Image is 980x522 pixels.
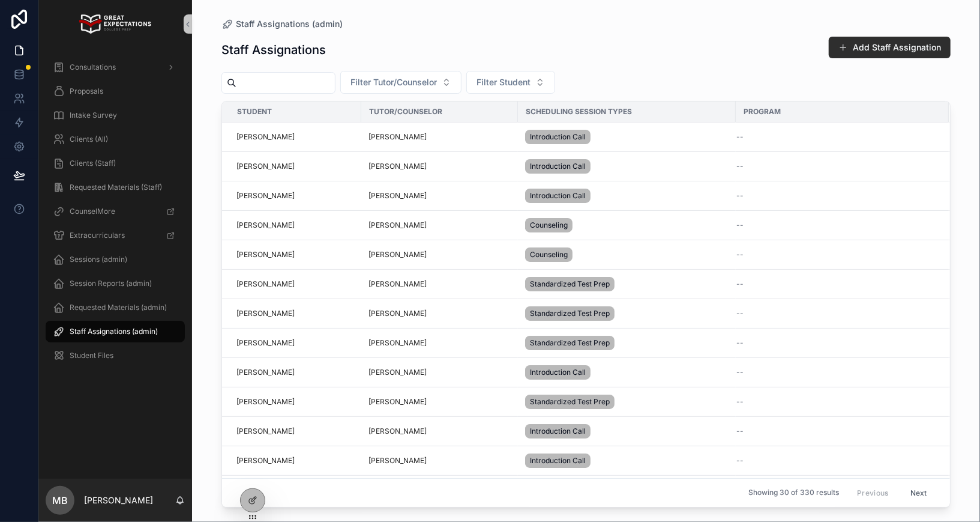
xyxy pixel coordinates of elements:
span: Staff Assignations (admin) [236,18,343,30]
span: Student [237,107,272,117]
a: [PERSON_NAME] [236,132,354,142]
a: [PERSON_NAME] [368,426,427,436]
a: Sessions (admin) [46,249,185,270]
a: Intake Survey [46,105,185,126]
a: [PERSON_NAME] [368,279,427,289]
a: Session Reports (admin) [46,273,185,294]
span: Counseling [530,250,568,259]
a: [PERSON_NAME] [368,279,511,289]
span: -- [736,220,744,230]
span: -- [736,162,744,171]
a: [PERSON_NAME] [236,397,354,407]
a: -- [736,456,934,466]
a: [PERSON_NAME] [368,191,427,201]
span: -- [736,279,744,289]
span: Introduction Call [530,132,586,142]
a: [PERSON_NAME] [236,191,354,201]
a: [PERSON_NAME] [236,397,295,407]
a: -- [736,426,934,436]
a: Staff Assignations (admin) [221,18,343,30]
span: Staff Assignations (admin) [70,327,158,336]
button: Add Staff Assignation [829,37,951,58]
span: Intake Survey [70,111,117,120]
img: App logo [79,14,151,34]
span: -- [736,338,744,348]
span: [PERSON_NAME] [236,220,295,230]
a: -- [736,132,934,142]
span: [PERSON_NAME] [236,132,295,142]
span: [PERSON_NAME] [236,162,295,171]
a: [PERSON_NAME] [368,426,511,436]
span: Requested Materials (Staff) [70,183,162,192]
span: Student Files [70,351,113,360]
a: Consultations [46,56,185,78]
a: CounselMore [46,201,185,222]
span: Consultations [70,62,116,72]
a: Staff Assignations (admin) [46,321,185,342]
a: [PERSON_NAME] [368,132,511,142]
a: Standardized Test Prep [525,304,729,323]
a: -- [736,191,934,201]
a: Introduction Call [525,422,729,441]
span: -- [736,368,744,377]
a: -- [736,309,934,318]
a: Introduction Call [525,157,729,176]
button: Select Button [466,71,555,94]
span: Showing 30 of 330 results [748,488,839,498]
span: Introduction Call [530,456,586,466]
span: -- [736,456,744,466]
span: Standardized Test Prep [530,279,610,289]
a: -- [736,220,934,230]
a: Clients (Staff) [46,153,185,174]
h1: Staff Assignations [221,41,326,58]
a: [PERSON_NAME] [368,220,427,230]
span: -- [736,132,744,142]
a: Counseling [525,216,729,235]
a: -- [736,368,934,377]
span: Introduction Call [530,191,586,201]
a: Standardized Test Prep [525,333,729,353]
a: -- [736,279,934,289]
a: Introduction Call [525,451,729,470]
a: [PERSON_NAME] [368,338,427,348]
a: [PERSON_NAME] [368,132,427,142]
p: [PERSON_NAME] [84,494,153,506]
a: [PERSON_NAME] [236,338,295,348]
a: [PERSON_NAME] [368,220,511,230]
a: [PERSON_NAME] [368,397,511,407]
a: [PERSON_NAME] [368,397,427,407]
a: [PERSON_NAME] [368,368,427,377]
div: scrollable content [38,48,192,382]
span: Program [744,107,781,117]
a: [PERSON_NAME] [236,338,354,348]
a: Clients (All) [46,129,185,150]
span: Introduction Call [530,368,586,377]
a: Proposals [46,80,185,102]
a: [PERSON_NAME] [368,456,511,466]
a: [PERSON_NAME] [236,426,295,436]
span: Standardized Test Prep [530,397,610,407]
a: -- [736,397,934,407]
a: [PERSON_NAME] [236,456,295,466]
a: [PERSON_NAME] [236,279,295,289]
a: -- [736,250,934,259]
span: CounselMore [70,207,115,216]
a: [PERSON_NAME] [236,456,354,466]
span: Clients (Staff) [70,159,116,168]
a: [PERSON_NAME] [236,309,354,318]
a: [PERSON_NAME] [236,426,354,436]
span: Filter Tutor/Counselor [350,76,437,88]
a: [PERSON_NAME] [368,309,511,318]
